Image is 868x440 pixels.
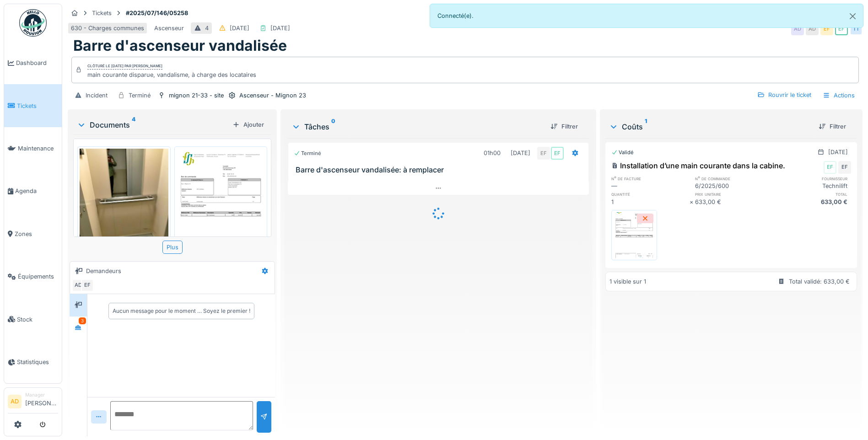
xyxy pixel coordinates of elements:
[17,358,58,366] span: Statistiques
[8,395,22,408] li: AD
[4,213,62,255] a: Zones
[129,91,151,100] div: Terminé
[609,121,811,132] div: Coûts
[850,22,863,35] div: TT
[291,121,543,132] div: Tâches
[25,392,58,398] div: Manager
[611,160,785,171] div: Installation d’une main courante dans la cabine.
[17,102,58,110] span: Tickets
[79,317,86,324] div: 3
[789,277,850,286] div: Total validé: 633,00 €
[205,24,209,32] div: 4
[87,70,256,79] div: main courante disparue, vandalisme, à charge des locataires
[80,149,168,267] img: z8x11qayy6kngw2bi5knor1qpuo6
[239,91,306,100] div: Ascenseur - Mignon 23
[430,4,864,28] div: Connecté(e).
[551,147,564,160] div: EF
[72,279,85,292] div: AD
[4,127,62,170] a: Maintenance
[828,148,848,156] div: [DATE]
[511,149,530,157] div: [DATE]
[754,89,815,101] div: Rouvrir le ticket
[87,63,162,70] div: Clôturé le [DATE] par [PERSON_NAME]
[229,118,268,131] div: Ajouter
[611,198,689,206] div: 1
[611,149,634,156] div: Validé
[154,24,184,32] div: Ascenseur
[16,59,58,67] span: Dashboard
[4,170,62,212] a: Agenda
[835,22,848,35] div: EF
[92,9,112,17] div: Tickets
[824,161,836,174] div: EF
[162,241,183,254] div: Plus
[86,267,121,275] div: Demandeurs
[820,22,833,35] div: EF
[177,149,265,274] img: wapu6bjs623i0muwczvtnb02j6b1
[19,9,47,37] img: Badge_color-CXgf-gQk.svg
[611,191,689,197] h6: quantité
[695,182,773,190] div: 6/2025/600
[4,341,62,383] a: Statistiques
[609,277,646,286] div: 1 visible sur 1
[773,191,851,197] h6: total
[4,42,62,84] a: Dashboard
[270,24,290,32] div: [DATE]
[294,150,321,157] div: Terminé
[8,392,58,413] a: AD Manager[PERSON_NAME]
[842,4,863,28] button: Close
[819,89,859,102] div: Actions
[86,91,108,100] div: Incident
[132,119,135,130] sup: 4
[547,120,582,133] div: Filtrer
[18,144,58,153] span: Maintenance
[331,121,335,132] sup: 0
[25,392,58,411] li: [PERSON_NAME]
[296,166,585,174] h3: Barre d'ascenseur vandalisée: à remplacer
[73,37,287,54] h1: Barre d'ascenseur vandalisée
[17,315,58,324] span: Stock
[815,120,850,133] div: Filtrer
[773,176,851,182] h6: fournisseur
[122,9,192,17] strong: #2025/07/146/05258
[791,22,804,35] div: AD
[484,149,501,157] div: 01h00
[113,307,250,315] div: Aucun message pour le moment … Soyez le premier !
[18,272,58,281] span: Équipements
[611,176,689,182] h6: n° de facture
[537,147,550,160] div: EF
[806,22,819,35] div: AD
[695,198,773,206] div: 633,00 €
[645,121,647,132] sup: 1
[773,198,851,206] div: 633,00 €
[77,119,229,130] div: Documents
[4,84,62,127] a: Tickets
[611,182,689,190] div: —
[695,176,773,182] h6: n° de commande
[690,198,695,206] div: ×
[4,298,62,340] a: Stock
[230,24,249,32] div: [DATE]
[81,279,94,292] div: EF
[838,161,851,174] div: EF
[71,24,144,32] div: 630 - Charges communes
[773,182,851,190] div: Technilift
[15,230,58,238] span: Zones
[695,191,773,197] h6: prix unitaire
[169,91,224,100] div: mignon 21-33 - site
[4,255,62,298] a: Équipements
[614,212,655,258] img: kt60lbgcwti7dmidu5lklrh27hjv
[15,187,58,195] span: Agenda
